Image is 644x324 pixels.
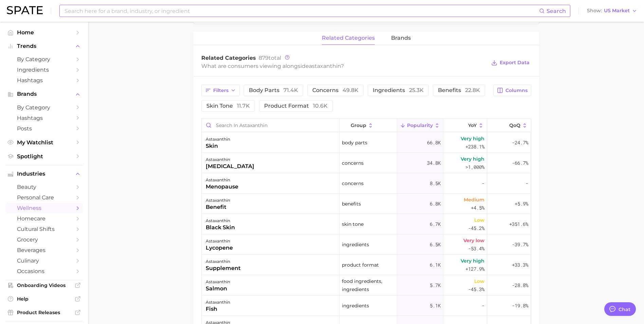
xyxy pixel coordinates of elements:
[17,257,71,264] span: culinary
[490,58,531,68] button: Export Data
[237,103,250,109] span: 11.7k
[206,244,233,252] div: lycopene
[512,302,528,310] span: -19.8%
[430,302,441,310] span: 5.1k
[17,67,71,73] span: Ingredients
[206,217,235,225] div: astaxanthin
[430,281,441,289] span: 5.7k
[512,240,528,249] span: -39.7%
[202,194,531,214] button: astaxanthinbenefitbenefits6.8kMedium+4.5%+5.9%
[465,265,484,273] span: +127.9%
[202,173,531,194] button: astaxanthinmenopauseconcerns8.5k--
[438,88,480,93] span: benefits
[5,213,83,224] a: homecare
[339,119,397,132] button: group
[5,27,83,38] a: Home
[5,294,83,304] a: Help
[468,285,484,293] span: -45.3%
[283,87,298,93] span: 71.4k
[427,139,441,147] span: 66.8k
[17,43,71,49] span: Trends
[430,240,441,249] span: 6.5k
[465,143,484,151] span: +238.1%
[342,179,364,187] span: concerns
[461,155,484,163] span: Very high
[201,61,486,71] div: What are consumers viewing alongside ?
[482,179,484,187] span: -
[342,220,364,228] span: skin tone
[391,35,411,41] span: brands
[526,179,528,187] span: -
[206,285,230,293] div: salmon
[206,135,230,143] div: astaxanthin
[5,224,83,234] a: cultural shifts
[206,278,230,286] div: astaxanthin
[468,224,484,232] span: -45.2%
[206,203,230,211] div: benefit
[17,29,71,36] span: Home
[409,87,424,93] span: 25.3k
[465,87,480,93] span: 22.8k
[17,215,71,222] span: homecare
[202,234,531,255] button: astaxanthinlycopeneingredients6.5kVery low-53.4%-39.7%
[343,87,358,93] span: 49.8k
[17,247,71,253] span: beverages
[5,255,83,266] a: culinary
[17,194,71,201] span: personal care
[17,268,71,274] span: occasions
[5,89,83,99] button: Brands
[351,123,366,128] span: group
[259,55,269,61] span: 879
[201,55,256,61] span: Related Categories
[17,171,71,177] span: Industries
[515,200,528,208] span: +5.9%
[7,6,43,14] img: SPATE
[5,137,83,148] a: My Watchlist
[202,153,531,173] button: astaxanthin[MEDICAL_DATA]concerns34.8kVery high>1,000%-66.7%
[206,237,233,245] div: astaxanthin
[17,104,71,111] span: by Category
[202,255,531,275] button: astaxanthinsupplementproduct format6.1kVery high+127.9%+33.3%
[430,261,441,269] span: 6.1k
[206,196,230,204] div: astaxanthin
[206,257,241,266] div: astaxanthin
[206,183,238,191] div: menopause
[17,125,71,132] span: Posts
[604,9,630,13] span: US Market
[512,261,528,269] span: +33.3%
[17,205,71,211] span: wellness
[487,119,531,132] button: QoQ
[461,257,484,265] span: Very high
[5,169,83,179] button: Industries
[64,5,539,17] input: Search here for a brand, industry, or ingredient
[249,88,298,93] span: body parts
[5,280,83,290] a: Onboarding Videos
[17,226,71,232] span: cultural shifts
[5,203,83,213] a: wellness
[206,156,254,164] div: astaxanthin
[512,159,528,167] span: -66.7%
[206,298,230,306] div: astaxanthin
[587,9,602,13] span: Show
[17,139,71,146] span: My Watchlist
[461,134,484,143] span: Very high
[407,123,433,128] span: Popularity
[206,162,254,170] div: [MEDICAL_DATA]
[5,182,83,192] a: beauty
[474,277,484,285] span: Low
[17,77,71,84] span: Hashtags
[313,103,328,109] span: 10.6k
[5,41,83,51] button: Trends
[430,179,441,187] span: 8.5k
[5,54,83,65] a: by Category
[471,204,484,212] span: +4.5%
[17,296,71,302] span: Help
[5,192,83,203] a: personal care
[202,119,339,132] input: Search in astaxanthin
[206,264,241,272] div: supplement
[5,75,83,86] a: Hashtags
[206,176,238,184] div: astaxanthin
[206,103,250,109] span: skin tone
[259,55,281,61] span: total
[509,123,520,128] span: QoQ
